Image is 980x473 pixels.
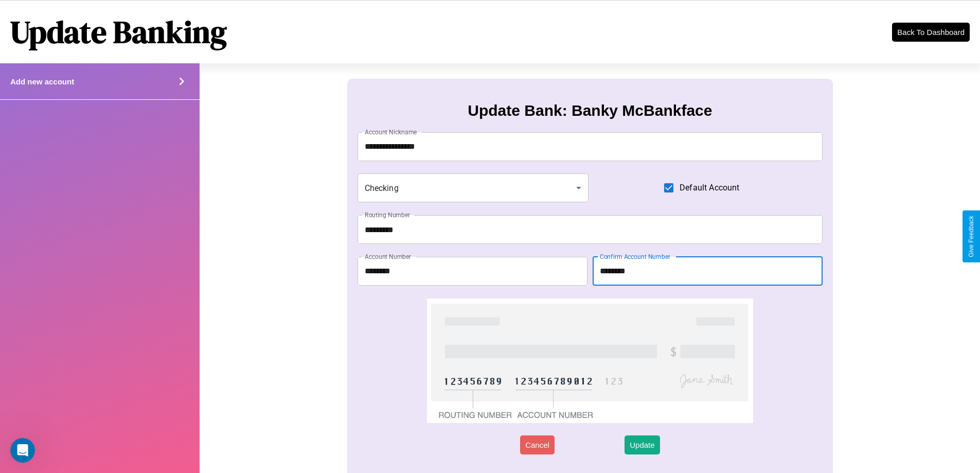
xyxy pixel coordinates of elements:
button: Cancel [520,435,555,454]
button: Back To Dashboard [892,23,970,42]
label: Account Number [365,252,411,261]
iframe: Intercom live chat [10,438,35,463]
div: Checking [358,173,589,202]
div: Give Feedback [968,216,975,257]
label: Routing Number [365,211,410,219]
label: Confirm Account Number [600,252,670,261]
h3: Update Bank: Banky McBankface [468,102,712,119]
img: check [427,299,753,423]
label: Account Nickname [365,128,417,136]
h1: Update Banking [10,11,227,53]
button: Update [625,435,660,454]
h4: Add new account [10,77,74,86]
span: Default Account [680,182,739,194]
